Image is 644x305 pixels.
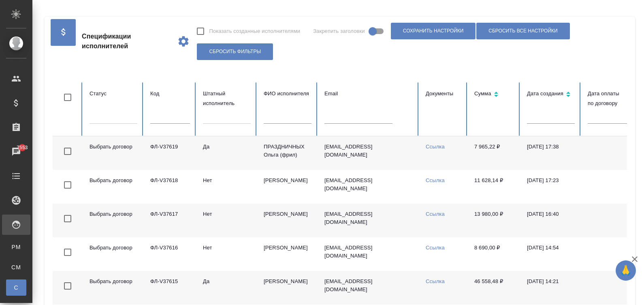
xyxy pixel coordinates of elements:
a: PM [6,239,26,255]
td: Нет [196,170,257,204]
td: [EMAIL_ADDRESS][DOMAIN_NAME] [318,136,419,170]
td: Выбрать договор [83,136,144,170]
td: [DATE] 14:21 [520,271,581,305]
td: ФЛ-V37616 [144,237,196,271]
a: Ссылка [426,278,445,284]
a: 7553 [2,142,30,162]
div: Код [150,89,190,99]
a: Ссылка [426,177,445,183]
td: [EMAIL_ADDRESS][DOMAIN_NAME] [318,204,419,237]
span: PM [10,243,22,251]
td: 13 980,00 ₽ [468,204,520,237]
td: ПРАЗДНИЧНЫХ Ольга (фрил) [257,136,318,170]
span: 🙏 [619,262,633,279]
td: 7 965,22 ₽ [468,136,520,170]
a: Ссылка [426,245,445,251]
span: Закрепить заголовки [313,27,365,35]
td: [PERSON_NAME] [257,170,318,204]
td: Выбрать договор [83,204,144,237]
div: Сортировка [588,89,635,108]
td: Выбрать договор [83,271,144,305]
button: Сбросить все настройки [476,23,569,39]
span: Сбросить все настройки [488,28,557,34]
td: [DATE] 17:23 [520,170,581,204]
td: ФЛ-V37617 [144,204,196,237]
div: Штатный исполнитель [203,89,251,108]
td: 46 558,48 ₽ [468,271,520,305]
div: ФИО исполнителя [264,89,311,99]
div: Статус [90,89,137,99]
div: Сортировка [527,89,575,101]
td: ФЛ-V37619 [144,136,196,170]
span: Показать созданные исполнителями [209,27,300,35]
td: Нет [196,204,257,237]
td: [PERSON_NAME] [257,271,318,305]
button: Сбросить фильтры [197,43,273,60]
td: [PERSON_NAME] [257,204,318,237]
td: 8 690,00 ₽ [468,237,520,271]
td: [EMAIL_ADDRESS][DOMAIN_NAME] [318,237,419,271]
td: [DATE] 14:54 [520,237,581,271]
td: [DATE] 17:38 [520,136,581,170]
span: Toggle Row Selected [59,176,76,193]
span: Toggle Row Selected [59,210,76,227]
a: CM [6,259,26,275]
td: ФЛ-V37618 [144,170,196,204]
span: CM [10,263,22,271]
td: Выбрать договор [83,170,144,204]
a: Ссылка [426,211,445,217]
span: С [10,284,22,292]
div: Email [324,89,413,99]
td: Да [196,136,257,170]
td: [EMAIL_ADDRESS][DOMAIN_NAME] [318,170,419,204]
td: Нет [196,237,257,271]
td: [EMAIL_ADDRESS][DOMAIN_NAME] [318,271,419,305]
td: Выбрать договор [83,237,144,271]
td: [DATE] 16:40 [520,204,581,237]
td: ФЛ-V37615 [144,271,196,305]
button: Сохранить настройки [391,23,476,39]
button: 🙏 [616,260,636,281]
a: Ссылка [426,144,445,150]
span: Спецификации исполнителей [82,32,171,51]
a: С [6,279,26,296]
div: Сортировка [474,89,514,101]
span: Сбросить фильтры [209,48,261,55]
span: Toggle Row Selected [59,277,76,294]
span: Toggle Row Selected [59,143,76,160]
div: Документы [426,89,461,99]
span: Toggle Row Selected [59,244,76,261]
td: 11 628,14 ₽ [468,170,520,204]
span: 7553 [12,144,32,152]
td: [PERSON_NAME] [257,237,318,271]
span: Сохранить настройки [403,28,464,34]
td: Да [196,271,257,305]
